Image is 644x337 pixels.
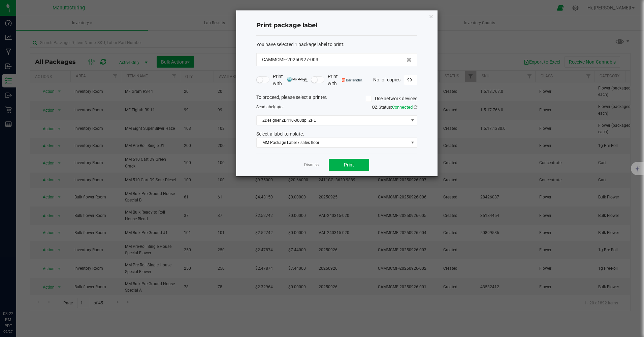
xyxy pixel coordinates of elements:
span: You have selected 1 package label to print [256,42,343,47]
span: Print [344,162,354,167]
img: mark_magic_cybra.png [287,77,308,82]
span: QZ Status: [372,105,417,110]
span: CAMMCMF-20250927-003 [262,56,318,63]
span: Print with [328,73,362,87]
span: No. of copies [373,77,400,82]
img: bartender.png [342,78,362,82]
iframe: Resource center unread badge [20,282,28,290]
a: Dismiss [304,162,319,168]
span: MM Package Label / sales floor [257,138,409,147]
h4: Print package label [256,21,417,30]
div: Select a label template. [251,130,422,138]
span: Print with [273,73,308,87]
div: : [256,41,417,48]
span: ZDesigner ZD410-300dpi ZPL [257,116,409,125]
iframe: Resource center [7,283,27,303]
span: Send to: [256,105,284,109]
button: Print [329,159,369,171]
span: Connected [392,105,413,110]
div: To proceed, please select a printer. [251,94,422,104]
span: label(s) [265,105,279,109]
label: Use network devices [366,95,417,102]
